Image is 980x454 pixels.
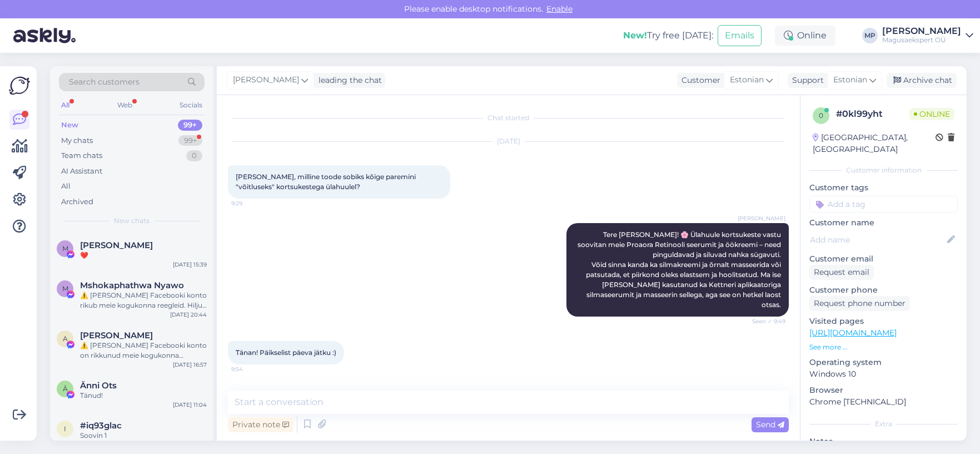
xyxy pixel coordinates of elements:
span: Änni Ots [80,381,117,391]
span: Enable [543,4,576,14]
span: 9:29 [231,199,273,208]
span: M [62,284,68,293]
p: Customer name [809,217,958,229]
div: 0 [186,150,202,161]
span: New chats [114,216,150,226]
div: Private note [228,417,293,432]
span: Ä [63,384,68,393]
span: Mshokaphathwa Nyawo [80,280,184,290]
span: [PERSON_NAME] [233,74,299,86]
span: Seen ✓ 9:49 [744,317,785,325]
div: New [61,120,78,131]
span: [PERSON_NAME], milline toode sobiks kõige paremini "võitluseks" kortsukestega ülahuulel? [236,172,417,191]
span: #iq93glac [80,421,122,431]
div: # 0kl99yht [836,107,909,121]
div: Request phone number [809,296,910,311]
div: [DATE] 20:44 [170,310,207,319]
div: [DATE] 16:57 [173,361,207,369]
div: 99+ [178,120,202,131]
div: leading the chat [314,75,382,86]
div: Support [788,75,824,86]
div: Soovin 1 [80,431,207,441]
div: MP [862,28,878,43]
div: ⚠️ [PERSON_NAME] Facebooki konto rikub meie kogukonna reegleid. Hiljuti on meie süsteem saanud ka... [80,290,207,310]
div: Customer information [809,165,958,175]
div: My chats [61,135,93,146]
div: [GEOGRAPHIC_DATA], [GEOGRAPHIC_DATA] [813,132,936,155]
input: Add name [810,234,945,246]
div: All [61,181,71,192]
div: Archive chat [887,73,957,88]
div: Team chats [61,150,102,161]
span: Tere [PERSON_NAME]! 🌸 Ülahuule kortsukeste vastu soovitan meie Proaora Retinooli seerumit ja öökr... [578,230,783,309]
div: Web [115,98,135,112]
p: Windows 10 [809,368,958,380]
div: [PERSON_NAME] [882,27,961,36]
span: Search customers [69,76,140,88]
p: Chrome [TECHNICAL_ID] [809,396,958,408]
p: Browser [809,384,958,396]
span: Estonian [730,74,764,86]
div: Online [775,26,835,46]
div: Chat started [228,113,789,123]
p: Notes [809,436,958,447]
p: Visited pages [809,315,958,327]
img: Askly Logo [9,75,30,96]
div: Socials [177,98,205,112]
div: [DATE] [228,136,789,146]
a: [URL][DOMAIN_NAME] [809,328,897,338]
div: 99+ [178,135,202,146]
p: Customer email [809,253,958,265]
span: Alex Man [80,330,153,340]
div: [DATE] 15:39 [173,260,207,269]
p: See more ... [809,342,958,352]
span: Online [909,108,954,120]
span: [PERSON_NAME] [738,214,785,223]
div: Extra [809,419,958,429]
div: [DATE] 11:04 [173,401,207,409]
span: 9:54 [231,365,273,373]
span: i [64,425,66,433]
span: Merike Paasalu [80,240,153,250]
p: Operating system [809,357,958,368]
div: Magusaekspert OÜ [882,36,961,45]
div: Try free [DATE]: [623,29,713,42]
div: All [59,98,72,112]
div: Archived [61,196,93,208]
span: A [63,334,68,343]
span: Estonian [833,74,867,86]
a: [PERSON_NAME]Magusaekspert OÜ [882,27,973,45]
div: ❤️ [80,250,207,260]
b: New! [623,30,647,41]
div: ⚠️ [PERSON_NAME] Facebooki konto on rikkunud meie kogukonna standardeid. Meie süsteem on saanud p... [80,340,207,361]
div: Tänud! [80,391,207,401]
div: Customer [677,75,720,86]
button: Emails [718,25,762,46]
input: Add a tag [809,196,958,213]
p: Customer tags [809,182,958,194]
span: 0 [819,111,823,120]
div: Request email [809,265,874,280]
div: AI Assistant [61,166,102,177]
span: Tänan! Päikselist päeva jätku :) [236,348,336,357]
span: Send [756,420,784,430]
span: M [62,244,68,253]
p: Customer phone [809,284,958,296]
